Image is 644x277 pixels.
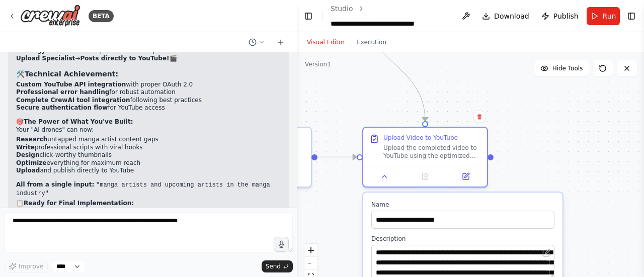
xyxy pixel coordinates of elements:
[626,9,637,23] button: Show right sidebar
[16,200,281,208] h2: 📋
[20,5,80,27] img: Logo
[494,11,529,21] span: Download
[404,170,447,182] button: No output available
[24,200,134,207] strong: Ready for Final Implementation:
[245,36,269,48] button: Switch to previous chat
[16,88,281,97] li: for robust automation
[317,152,357,162] g: Edge from 365ac230-7ce9-4795-b4df-f3f78815add2 to a18c603d-e7f8-41b3-9f19-663879fcf82d
[331,4,450,29] nav: breadcrumb
[273,36,289,48] button: Start a new chat
[362,127,488,188] div: Upload Video to YouTubeUpload the completed video to YouTube using the optimized metadata package...
[305,60,331,68] div: Version 1
[303,9,314,23] button: Hide left sidebar
[473,110,486,123] button: Delete node
[16,81,126,88] strong: Custom YouTube API integration
[16,144,35,151] strong: Write
[16,181,94,188] strong: All from a single input:
[534,60,589,76] button: Hide Tools
[331,5,353,13] a: Studio
[16,136,281,144] li: untapped manga artist content gaps
[371,235,554,243] label: Description
[16,55,281,63] li: → 🎬
[537,7,583,25] button: Publish
[262,260,293,272] button: Send
[19,262,43,270] span: Improve
[274,237,289,252] button: Click to speak your automation idea
[16,88,109,96] strong: Professional error handling
[266,262,281,270] span: Send
[587,7,620,25] button: Run
[16,151,40,158] strong: Design
[603,11,616,21] span: Run
[16,104,281,112] li: for YouTube access
[186,127,312,188] div: Review and synthesize all the created content elements (research, script, thumbnails) to create a...
[540,247,552,259] button: Open in editor
[24,118,133,125] strong: The Power of What You've Built:
[360,8,430,121] g: Edge from e32e9240-386f-4f4f-a1f3-ba592f23bc44 to a18c603d-e7f8-41b3-9f19-663879fcf82d
[16,151,281,159] li: click-worthy thumbnails
[4,260,48,273] button: Improve
[16,69,281,79] h3: 🛠️
[16,81,281,89] li: with proper OAuth 2.0
[89,10,114,22] div: BETA
[16,136,47,143] strong: Research
[16,97,281,105] li: following best practices
[16,118,281,126] h2: 🎯
[448,170,483,182] button: Open in side panel
[383,144,481,160] div: Upload the completed video to YouTube using the optimized metadata package from the content strat...
[16,167,281,175] li: and publish directly to YouTube
[16,55,75,62] strong: Upload Specialist
[16,159,46,166] strong: Optimize
[16,104,108,111] strong: Secure authentication flow
[552,64,583,72] span: Hide Tools
[16,126,281,134] p: Your "AI drones" can now:
[16,167,40,174] strong: Upload
[371,201,554,209] label: Name
[80,55,169,62] strong: Posts directly to YouTube!
[25,70,118,78] strong: Technical Achievement:
[16,97,130,104] strong: Complete CrewAI tool integration
[16,181,270,197] code: "manga artists and upcoming artists in the manga industry"
[351,36,392,48] button: Execution
[16,159,281,167] li: everything for maximum reach
[304,257,317,270] button: zoom out
[478,7,533,25] button: Download
[304,244,317,257] button: zoom in
[301,36,351,48] button: Visual Editor
[553,11,579,21] span: Publish
[16,144,281,152] li: professional scripts with viral hooks
[383,134,458,142] div: Upload Video to YouTube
